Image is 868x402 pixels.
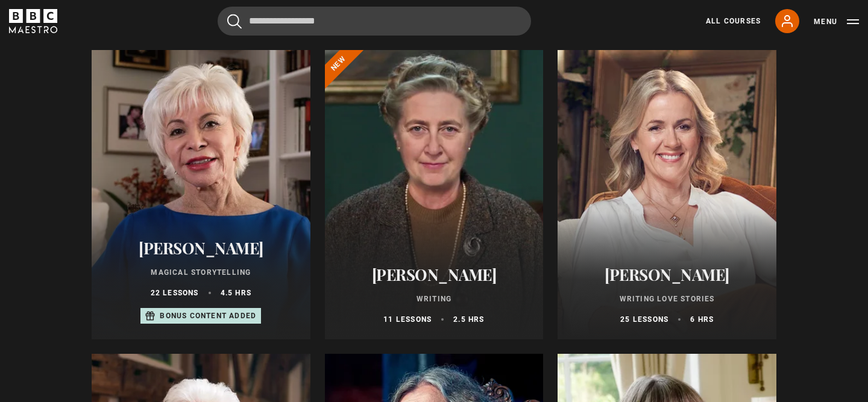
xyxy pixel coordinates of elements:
[339,265,529,284] h2: [PERSON_NAME]
[227,14,242,29] button: Submit the search query
[339,294,529,304] p: Writing
[453,314,484,325] p: 2.5 hrs
[9,9,57,33] svg: BBC Maestro
[325,50,544,339] a: [PERSON_NAME] Writing 11 lessons 2.5 hrs New
[572,294,762,304] p: Writing Love Stories
[690,314,714,325] p: 6 hrs
[706,16,761,27] a: All Courses
[620,314,668,325] p: 25 lessons
[383,314,432,325] p: 11 lessons
[160,310,256,321] p: Bonus content added
[221,287,251,298] p: 4.5 hrs
[814,16,859,28] button: Toggle navigation
[92,50,310,339] a: [PERSON_NAME] Magical Storytelling 22 lessons 4.5 hrs Bonus content added
[106,267,296,278] p: Magical Storytelling
[106,239,296,257] h2: [PERSON_NAME]
[558,50,776,339] a: [PERSON_NAME] Writing Love Stories 25 lessons 6 hrs
[572,265,762,284] h2: [PERSON_NAME]
[151,287,199,298] p: 22 lessons
[218,7,531,36] input: Search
